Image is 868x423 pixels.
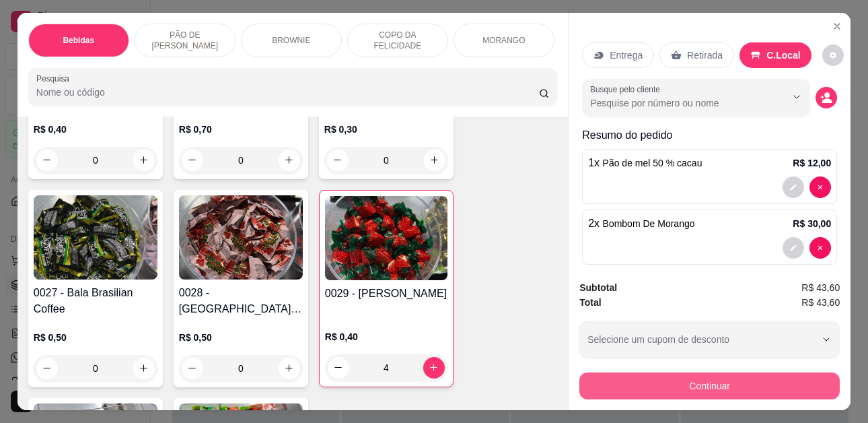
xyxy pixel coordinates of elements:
button: decrease-product-quantity [809,237,831,259]
h4: 0029 - [PERSON_NAME] [325,286,447,302]
button: Show suggestions [786,86,807,108]
button: decrease-product-quantity [816,87,837,108]
button: decrease-product-quantity [36,358,58,379]
strong: Subtotal [579,282,617,293]
p: R$ 30,00 [793,217,831,230]
span: R$ 43,60 [801,295,840,310]
p: R$ 0,40 [34,123,157,136]
p: R$ 0,30 [324,123,448,136]
label: Busque pelo cliente [590,84,665,95]
button: increase-product-quantity [424,150,445,171]
p: COPO DA FELICIDADE [359,30,437,51]
h4: 0027 - Bala Brasilian Coffee [34,285,157,317]
p: R$ 0,70 [179,123,303,136]
button: decrease-product-quantity [182,150,203,171]
button: decrease-product-quantity [783,237,804,259]
input: Pesquisa [36,86,539,99]
button: decrease-product-quantity [327,150,349,171]
button: increase-product-quantity [133,150,155,171]
button: increase-product-quantity [133,358,155,379]
button: decrease-product-quantity [328,357,349,379]
button: Continuar [579,372,840,399]
button: decrease-product-quantity [809,176,831,198]
p: BROWNIE [272,35,310,46]
img: product-image [179,195,303,280]
p: R$ 12,00 [793,156,831,170]
span: Bombom De Morango [603,218,695,229]
p: MORANGO [482,35,525,46]
button: decrease-product-quantity [182,358,203,379]
p: R$ 0,40 [325,330,447,344]
p: R$ 0,50 [179,331,303,344]
button: decrease-product-quantity [783,176,804,198]
h4: 0028 - [GEOGRAPHIC_DATA] do coração [179,285,303,317]
p: Entrega [610,48,643,62]
button: Close [826,15,848,37]
p: R$ 0,50 [34,331,157,344]
p: 2 x [588,216,694,232]
img: product-image [325,196,447,280]
button: increase-product-quantity [279,358,300,379]
p: 1 x [588,155,702,171]
span: R$ 43,60 [801,280,840,295]
button: increase-product-quantity [279,150,300,171]
label: Pesquisa [36,73,74,84]
button: decrease-product-quantity [822,44,844,66]
span: Pão de mel 50 % cacau [603,158,702,168]
p: Retirada [687,48,723,62]
p: Resumo do pedido [582,127,837,143]
button: decrease-product-quantity [36,150,58,171]
p: Bebidas [63,35,94,46]
p: PÃO DE [PERSON_NAME] [146,30,224,51]
img: product-image [34,195,157,280]
strong: Total [579,297,601,308]
button: Selecione um cupom de desconto [579,321,840,358]
input: Busque pelo cliente [590,96,764,110]
p: C.Local [766,48,801,62]
button: increase-product-quantity [423,357,445,379]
